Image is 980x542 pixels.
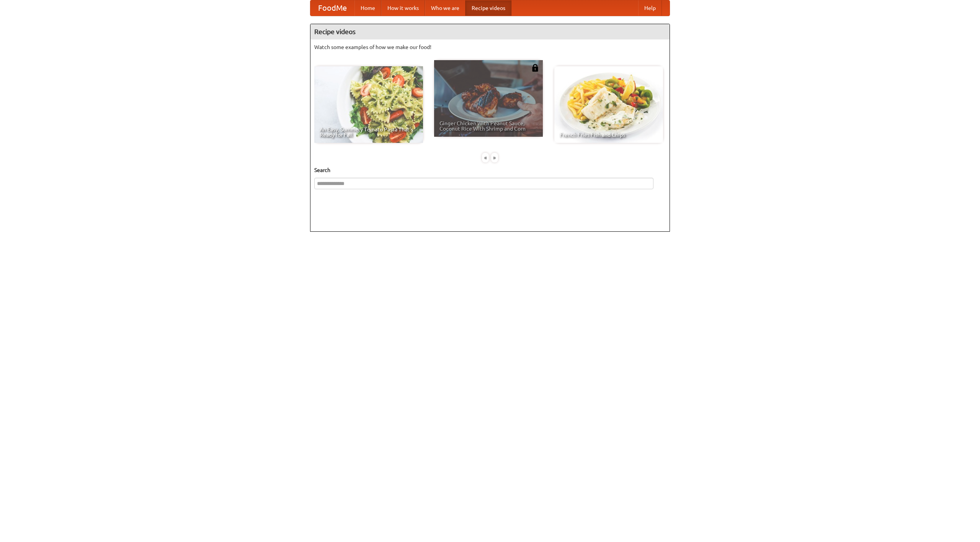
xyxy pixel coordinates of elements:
[425,0,465,16] a: Who we are
[638,0,662,16] a: Help
[531,64,539,72] img: 483408.png
[314,166,666,174] h5: Search
[554,66,663,143] a: French Fries Fish and Chips
[465,0,511,16] a: Recipe videos
[381,0,425,16] a: How it works
[320,127,418,138] span: An Easy, Summery Tomato Pasta That's Ready for Fall
[560,132,658,138] span: French Fries Fish and Chips
[491,153,498,162] div: »
[314,66,423,143] a: An Easy, Summery Tomato Pasta That's Ready for Fall
[354,0,381,16] a: Home
[314,43,666,51] p: Watch some examples of how we make our food!
[310,0,354,16] a: FoodMe
[310,24,670,39] h4: Recipe videos
[482,153,489,162] div: «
